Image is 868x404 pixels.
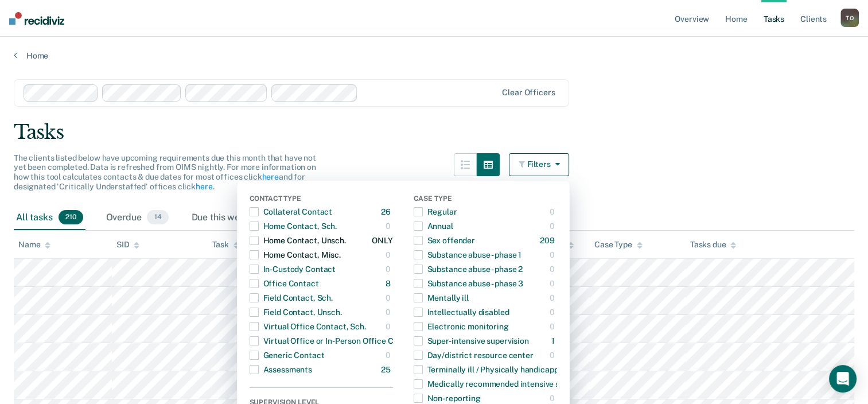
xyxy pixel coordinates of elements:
div: 0 [550,346,557,364]
div: 0 [386,217,393,235]
div: Task [212,240,239,250]
div: T O [840,9,859,27]
div: 0 [386,346,393,364]
div: Overdue14 [104,205,171,231]
button: Filters [509,153,570,176]
div: 0 [386,246,393,264]
div: ONLY [372,231,392,250]
div: Due this week0 [189,205,276,231]
div: Case Type [414,195,557,205]
div: In-Custody Contact [250,260,336,278]
div: Virtual Office or In-Person Office Contact [250,332,418,350]
div: Day/district resource center [414,346,534,364]
div: Office Contact [250,274,319,293]
div: 0 [550,274,557,293]
div: Tasks [14,121,854,144]
div: Medically recommended intensive supervision [414,375,598,393]
div: Field Contact, Unsch. [250,303,342,321]
div: Super-intensive supervision [414,332,529,350]
div: Electronic monitoring [414,317,509,336]
div: Mentally ill [414,289,469,307]
div: 0 [550,317,557,336]
div: Field Contact, Sch. [250,289,333,307]
div: Annual [414,217,453,235]
div: 0 [550,246,557,264]
a: Home [14,50,854,61]
div: 209 [540,231,557,250]
div: 0 [550,260,557,278]
div: Intellectually disabled [414,303,509,321]
div: Substance abuse - phase 2 [414,260,523,278]
a: here [262,172,278,181]
div: 0 [550,217,557,235]
div: Contact Type [250,195,393,205]
span: 14 [147,210,168,225]
div: Home Contact, Sch. [250,217,337,235]
div: Name [18,240,50,250]
div: Regular [414,203,457,221]
div: 0 [550,203,557,221]
button: TO [840,9,859,27]
div: 0 [550,303,557,321]
div: 0 [550,289,557,307]
div: 0 [386,289,393,307]
span: The clients listed below have upcoming requirements due this month that have not yet been complet... [14,153,316,191]
div: 0 [386,303,393,321]
div: Clear officers [502,88,555,98]
div: Home Contact, Unsch. [250,231,346,250]
div: Tasks due [690,240,737,250]
div: Home Contact, Misc. [250,246,341,264]
div: Substance abuse - phase 1 [414,246,522,264]
div: Substance abuse - phase 3 [414,274,524,293]
div: Assessments [250,360,312,379]
div: Virtual Office Contact, Sch. [250,317,366,336]
div: Sex offender [414,231,475,250]
div: 0 [386,260,393,278]
div: Collateral Contact [250,203,332,221]
a: here [196,182,212,191]
div: Terminally ill / Physically handicapped [414,360,568,379]
span: 210 [59,210,83,225]
div: 25 [381,360,393,379]
div: 26 [381,203,393,221]
div: Case Type [594,240,643,250]
div: Open Intercom Messenger [829,365,857,393]
div: Generic Contact [250,346,325,364]
img: Recidiviz [9,12,64,25]
div: All tasks210 [14,205,85,231]
div: SID [116,240,140,250]
div: 8 [386,274,393,293]
div: 0 [386,317,393,336]
div: 1 [551,332,557,350]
